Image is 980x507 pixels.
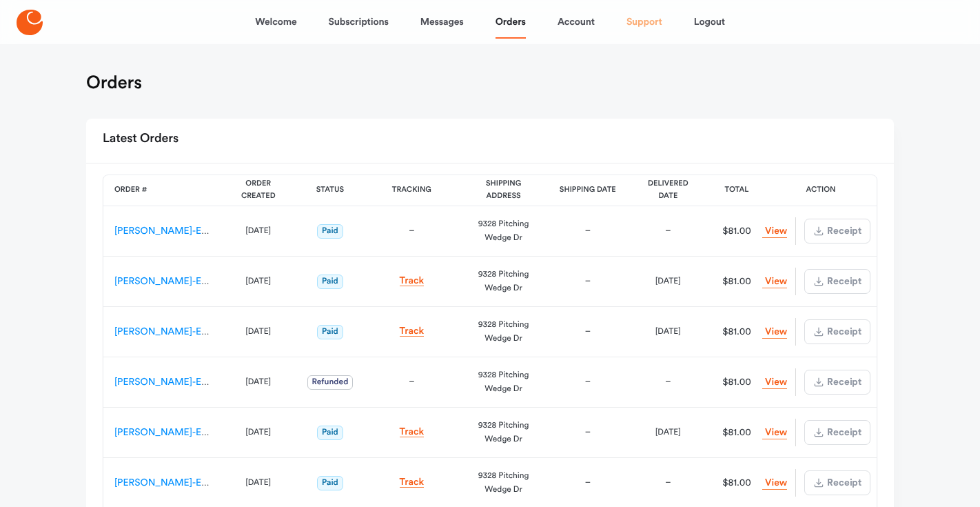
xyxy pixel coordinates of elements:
a: [PERSON_NAME]-ES-00153208 [114,277,253,286]
a: [PERSON_NAME]-ES-00141772 [114,327,249,337]
h2: Latest Orders [103,127,178,152]
div: $81.00 [713,426,760,439]
div: [DATE] [639,325,697,339]
div: $81.00 [713,275,760,288]
a: View [762,376,787,389]
div: – [559,224,617,238]
th: Shipping Address [459,175,547,206]
th: Delivered Date [628,175,708,206]
div: [DATE] [232,325,285,339]
button: Receipt [804,420,870,445]
a: Track [400,427,425,437]
a: Track [400,326,425,337]
a: [PERSON_NAME]-ES-00162568 [114,226,253,236]
th: Status [296,175,365,206]
a: View [762,426,787,439]
div: [DATE] [232,426,285,439]
div: – [639,476,697,490]
span: Paid [317,426,343,440]
a: Support [626,6,662,39]
th: Order Created [221,175,296,206]
span: Paid [317,476,343,490]
span: Receipt [826,478,861,488]
th: Order # [103,175,221,206]
div: – [559,375,617,389]
div: 9328 Pitching Wedge Dr [470,419,536,446]
button: Receipt [804,370,870,395]
th: Total [708,175,765,206]
div: – [639,224,697,238]
th: Shipping Date [548,175,628,206]
a: Logout [694,6,725,39]
div: – [639,375,697,389]
div: – [559,426,617,439]
div: – [559,476,617,490]
div: [DATE] [639,275,697,288]
a: View [762,225,787,238]
div: [DATE] [232,275,285,288]
a: [PERSON_NAME]-ES-00141771 [114,377,247,387]
span: Receipt [826,377,861,387]
th: Action [765,175,877,206]
a: Subscriptions [329,6,389,39]
div: [DATE] [232,476,285,490]
div: [DATE] [232,224,285,238]
th: Tracking [364,175,459,206]
button: Receipt [804,269,870,294]
a: Track [400,276,425,286]
span: Paid [317,275,343,289]
div: 9328 Pitching Wedge Dr [470,318,536,346]
div: [DATE] [232,375,285,389]
div: [DATE] [639,426,697,439]
a: Messages [420,6,464,39]
div: $81.00 [713,325,760,339]
h1: Orders [86,72,142,94]
button: Receipt [804,470,870,495]
div: $81.00 [713,375,760,389]
div: – [559,275,617,288]
span: Receipt [826,277,861,286]
a: Account [558,6,595,39]
div: – [375,224,448,238]
button: Receipt [804,219,870,243]
span: Receipt [826,428,861,437]
div: 9328 Pitching Wedge Dr [470,217,536,245]
a: View [762,275,787,288]
div: $81.00 [713,476,760,490]
a: [PERSON_NAME]-ES-00124730 [114,478,252,488]
a: Welcome [255,6,296,39]
a: View [762,477,787,490]
div: 9328 Pitching Wedge Dr [470,268,536,295]
a: View [762,326,787,339]
div: – [559,325,617,339]
span: Paid [317,325,343,339]
span: Refunded [307,375,354,390]
a: Orders [496,6,526,39]
a: Track [400,477,425,488]
span: Receipt [826,327,861,337]
div: – [375,375,448,389]
a: [PERSON_NAME]-ES-00127656 [114,428,252,437]
span: Receipt [826,226,861,236]
button: Receipt [804,319,870,344]
div: $81.00 [713,224,760,238]
span: Paid [317,224,343,239]
div: 9328 Pitching Wedge Dr [470,368,536,396]
div: 9328 Pitching Wedge Dr [470,469,536,497]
